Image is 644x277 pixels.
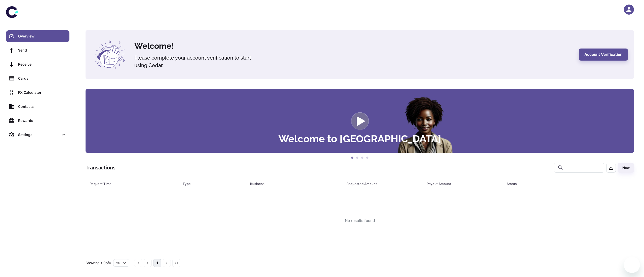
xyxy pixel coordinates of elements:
a: Send [6,44,69,56]
a: Contacts [6,101,69,113]
div: Send [18,48,66,53]
button: Account Verification [579,49,628,61]
a: FX Calculator [6,86,69,99]
a: Overview [6,30,69,42]
iframe: Button to launch messaging window [624,257,640,273]
div: Contacts [18,104,66,109]
button: New [618,163,634,173]
span: Payout Amount [427,180,501,187]
h3: Welcome to [GEOGRAPHIC_DATA] [278,134,441,144]
h4: Welcome! [134,40,573,52]
h1: Transactions [86,164,115,171]
h5: Please complete your account verification to start using Cedar. [134,54,260,69]
div: Payout Amount [427,180,494,187]
div: Receive [18,62,66,67]
div: Status [507,180,607,187]
a: Cards [6,72,69,84]
button: 2 [355,155,360,160]
span: Requested Amount [346,180,421,187]
div: Requested Amount [346,180,414,187]
button: page 1 [153,259,161,267]
a: Receive [6,58,69,70]
div: No results found [345,218,375,224]
nav: pagination navigation [133,259,181,267]
a: Rewards [6,115,69,127]
button: 3 [360,155,365,160]
p: Showing 0-0 of 0 [86,260,111,266]
div: Settings [18,132,59,137]
div: Type [183,180,237,187]
span: Type [183,180,244,187]
div: Request Time [90,180,170,187]
button: 25 [113,259,129,267]
span: Request Time [90,180,177,187]
button: 1 [350,155,355,160]
button: 4 [365,155,370,160]
div: Settings [6,129,69,141]
div: Cards [18,76,66,81]
div: FX Calculator [18,90,66,95]
div: Rewards [18,118,66,123]
div: Overview [18,33,66,39]
span: Status [507,180,613,187]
